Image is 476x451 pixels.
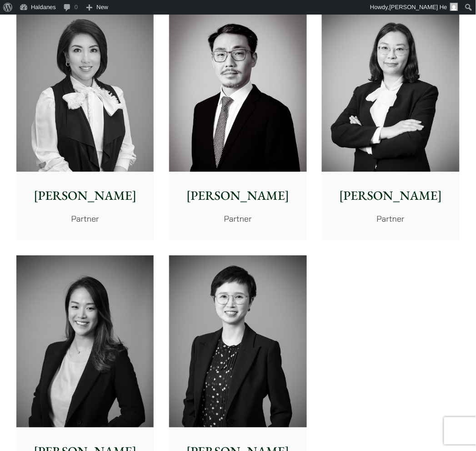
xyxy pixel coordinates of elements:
[24,213,146,225] p: Partner
[329,213,452,225] p: Partner
[176,187,299,206] p: [PERSON_NAME]
[176,213,299,225] p: Partner
[24,187,146,206] p: [PERSON_NAME]
[390,4,447,10] span: [PERSON_NAME] He
[329,187,452,206] p: [PERSON_NAME]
